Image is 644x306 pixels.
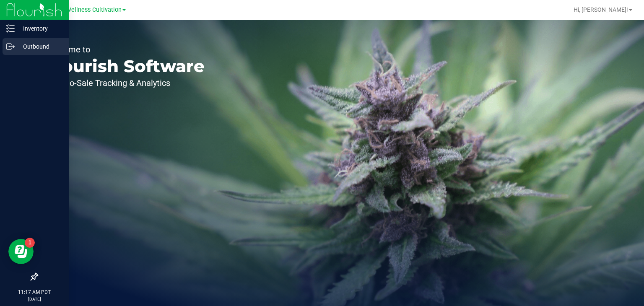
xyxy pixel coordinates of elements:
[45,45,205,54] p: Welcome to
[4,288,65,296] p: 11:17 AM PDT
[15,41,65,52] p: Outbound
[45,79,205,87] p: Seed-to-Sale Tracking & Analytics
[6,42,15,51] inline-svg: Outbound
[574,6,628,13] span: Hi, [PERSON_NAME]!
[6,24,15,33] inline-svg: Inventory
[15,23,65,34] p: Inventory
[8,239,34,264] iframe: Resource center
[4,296,65,302] p: [DATE]
[45,6,122,13] span: Polaris Wellness Cultivation
[25,238,35,248] iframe: Resource center unread badge
[45,58,205,75] p: Flourish Software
